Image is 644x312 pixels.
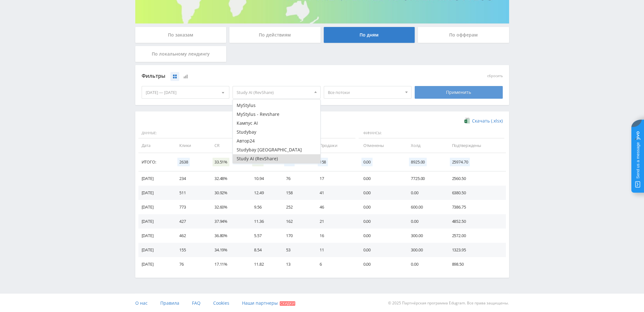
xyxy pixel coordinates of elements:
td: [DATE] [138,257,173,271]
span: 0.00 [361,158,373,166]
span: О нас [135,300,148,306]
button: сбросить [487,74,503,78]
td: [DATE] [138,171,173,186]
td: 0.00 [405,214,445,229]
span: FAQ [192,300,201,306]
td: [DATE] [138,229,173,243]
span: Скидки [280,301,295,306]
td: 600.00 [405,200,445,214]
span: Правила [160,300,179,306]
td: 37.94% [208,214,248,229]
td: 32.48% [208,171,248,186]
td: 170 [280,229,313,243]
td: 17.11% [208,257,248,271]
button: Studybay [GEOGRAPHIC_DATA] [233,145,320,154]
td: 252 [280,200,313,214]
td: 1323.95 [445,243,506,257]
td: 6 [313,257,357,271]
td: 898.50 [445,257,506,271]
td: 0.00 [357,186,405,200]
td: 9.56 [248,200,280,214]
td: 11.82 [248,257,280,271]
td: 76 [280,171,313,186]
div: По офферам [418,27,509,43]
span: 8925.00 [409,158,427,166]
span: Cookies [213,300,229,306]
td: Продажи [313,138,357,153]
td: 16 [313,229,357,243]
td: [DATE] [138,200,173,214]
td: 53 [280,243,313,257]
a: Скачать (.xlsx) [464,118,502,124]
td: 13 [280,257,313,271]
td: 5.57 [248,229,280,243]
td: 10.94 [248,171,280,186]
div: [DATE] — [DATE] [142,86,229,98]
td: 162 [280,214,313,229]
td: 511 [173,186,208,200]
span: Финансы: [359,128,504,139]
td: 427 [173,214,208,229]
td: 773 [173,200,208,214]
td: 158 [280,186,313,200]
span: Все потоки [328,86,402,98]
span: Данные: [138,128,278,139]
span: Скачать (.xlsx) [472,118,503,123]
td: 4852.50 [445,214,506,229]
td: 0.00 [357,243,405,257]
span: 158 [318,158,328,166]
td: 0.00 [357,229,405,243]
td: 0.00 [357,214,405,229]
td: 2572.00 [445,229,506,243]
td: 462 [173,229,208,243]
button: Study AI (RevShare) [233,154,320,163]
td: 11.36 [248,214,280,229]
span: Study AI (RevShare) [237,86,311,98]
td: [DATE] [138,186,173,200]
td: 0.00 [357,171,405,186]
td: 30.92% [208,186,248,200]
td: 155 [173,243,208,257]
td: 6380.50 [445,186,506,200]
td: 0.00 [405,186,445,200]
td: 11 [313,243,357,257]
button: Studybay [233,128,320,136]
td: 7725.00 [405,171,445,186]
td: CR [208,138,248,153]
td: 12.49 [248,186,280,200]
div: Фильтры [142,71,412,81]
button: MyStylus - Revshare [233,110,320,119]
div: По локальному лендингу [135,46,226,62]
span: 2638 [177,158,190,166]
img: xlsx [464,117,470,124]
td: [DATE] [138,243,173,257]
td: 300.00 [405,243,445,257]
span: 25974.70 [450,158,470,166]
td: Клики [173,138,208,153]
td: Отменены [357,138,405,153]
div: По дням [324,27,415,43]
td: 32.60% [208,200,248,214]
td: 8.54 [248,243,280,257]
td: 41 [313,186,357,200]
td: 17 [313,171,357,186]
span: 33.51% [213,158,229,166]
td: [DATE] [138,214,173,229]
td: 7386.75 [445,200,506,214]
td: Дата [138,138,173,153]
td: 36.80% [208,229,248,243]
td: 0.00 [357,200,405,214]
td: Подтверждены [445,138,506,153]
td: 234 [173,171,208,186]
div: По заказам [135,27,226,43]
td: 0.00 [405,257,445,271]
td: 46 [313,200,357,214]
button: MyStylus [233,101,320,110]
button: Кампус AI [233,119,320,128]
td: Итого: [138,153,173,171]
td: Холд [405,138,445,153]
div: По действиям [229,27,321,43]
td: 2560.50 [445,171,506,186]
td: 300.00 [405,229,445,243]
td: 76 [173,257,208,271]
